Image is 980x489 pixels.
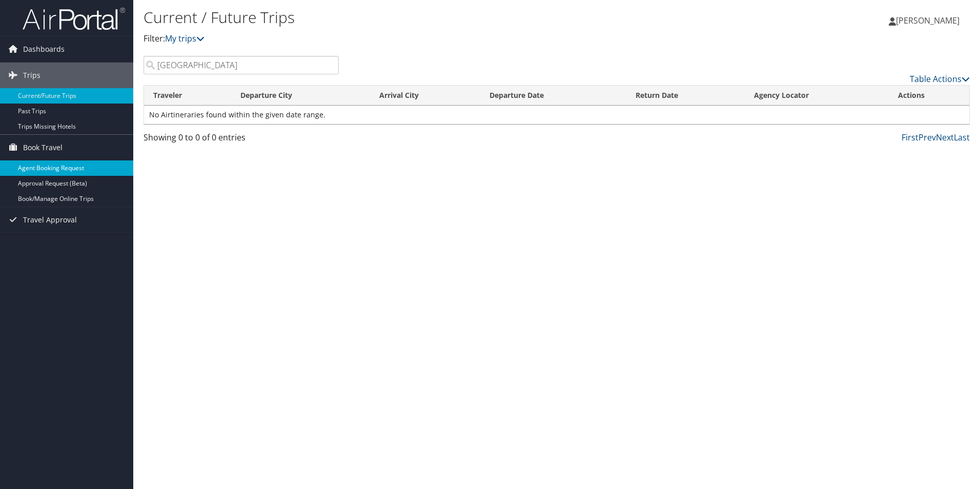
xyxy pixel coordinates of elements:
[889,5,970,36] a: [PERSON_NAME]
[918,132,936,143] a: Prev
[23,207,77,233] span: Travel Approval
[370,86,480,106] th: Arrival City: activate to sort column ascending
[23,63,40,88] span: Trips
[954,132,970,143] a: Last
[626,86,745,106] th: Return Date: activate to sort column ascending
[165,33,205,44] a: My trips
[896,15,959,26] span: [PERSON_NAME]
[480,86,626,106] th: Departure Date: activate to sort column descending
[144,131,339,149] div: Showing 0 to 0 of 0 entries
[23,135,63,160] span: Book Travel
[231,86,370,106] th: Departure City: activate to sort column ascending
[902,132,918,143] a: First
[144,7,695,28] h1: Current / Future Trips
[936,132,954,143] a: Next
[23,7,125,31] img: airportal-logo.png
[144,106,969,124] td: No Airtineraries found within the given date range.
[910,73,970,85] a: Table Actions
[144,86,231,106] th: Traveler: activate to sort column ascending
[745,86,889,106] th: Agency Locator: activate to sort column ascending
[144,56,339,74] input: Search Traveler or Arrival City
[23,36,65,62] span: Dashboards
[144,32,695,46] p: Filter:
[889,86,969,106] th: Actions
